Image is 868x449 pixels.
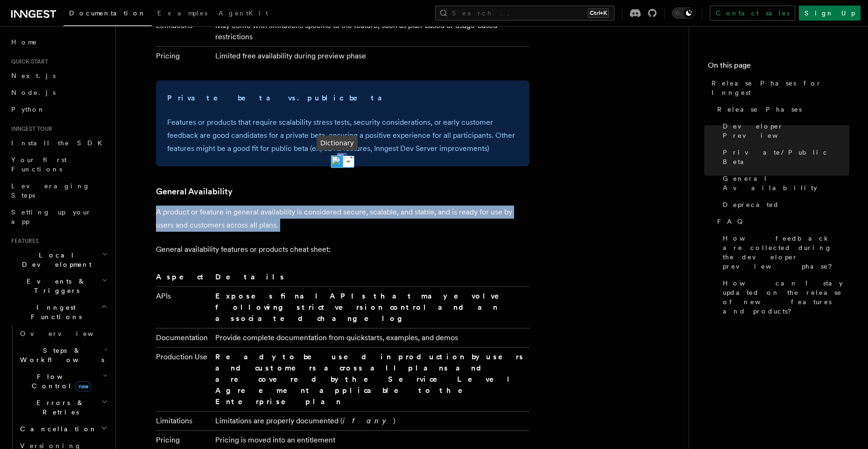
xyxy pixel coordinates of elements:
span: General Availability [723,174,849,192]
span: Local Development [7,250,102,269]
a: Leveraging Steps [7,178,110,204]
th: Details [212,271,529,287]
a: Node.js [7,84,110,101]
td: Limitations [156,411,212,430]
button: Inngest Functions [7,299,110,325]
span: AgentKit [219,9,268,17]
a: Next.js [7,67,110,84]
a: Release Phases for Inngest [708,75,849,101]
a: Contact sales [710,6,795,21]
a: Sign Up [799,6,861,21]
a: AgentKit [213,3,274,25]
span: How can I stay updated on the release of new features and products? [723,278,849,316]
span: Documentation [69,9,146,17]
span: Home [11,37,37,47]
td: Limited free availability during preview phase [212,46,529,65]
span: Next.js [11,72,56,79]
span: Release Phases for Inngest [712,78,849,97]
a: Home [7,34,110,50]
strong: Private beta vs. public beta [167,93,393,102]
span: Node.js [11,89,56,96]
span: Inngest Functions [7,303,101,321]
a: Documentation [64,3,152,26]
a: Your first Functions [7,151,110,178]
button: Cancellation [16,420,110,437]
a: General Availability [719,170,849,196]
a: Deprecated [719,196,849,213]
span: Examples [157,9,207,17]
p: General availability features or products cheat sheet: [156,243,529,256]
td: Pricing [156,46,212,65]
span: Steps & Workflows [16,346,104,364]
td: APIs [156,286,212,328]
td: Production Use [156,347,212,411]
button: Flow Controlnew [16,368,110,394]
a: Developer Preview [719,118,849,144]
p: A product or feature in general availability is considered secure, scalable, and stable, and is r... [156,206,529,232]
span: Errors & Retries [16,398,101,417]
span: FAQ [717,217,748,226]
button: Toggle dark mode [672,7,694,19]
span: Python [11,106,45,113]
span: Developer Preview [723,121,849,140]
a: General Availability [156,185,233,198]
th: Aspect [156,271,212,287]
button: Errors & Retries [16,394,110,420]
span: Deprecated [723,200,779,209]
td: May come with limitations specific to the feature, such as plan-based or usage-based restrictions [212,16,529,46]
a: Python [7,101,110,118]
a: Setting up your app [7,204,110,230]
span: Setting up your app [11,208,92,225]
button: Steps & Workflows [16,342,110,368]
a: Install the SDK [7,135,110,151]
span: Flow Control [16,372,103,391]
span: Private/Public Beta [723,148,849,166]
span: Your first Functions [11,156,67,173]
p: Features or products that require scalability stress tests, security considerations, or early cus... [167,116,518,155]
td: Documentation [156,328,212,347]
span: Features [7,237,39,245]
span: Quick start [7,58,48,65]
span: Install the SDK [11,139,108,147]
strong: Ready to be used in production by users and customers across all plans and are covered by the Ser... [215,352,524,406]
span: new [76,381,91,392]
a: Overview [16,325,110,342]
a: Release Phases [713,101,849,118]
kbd: Ctrl+K [588,8,609,18]
td: Provide complete documentation from quickstarts, examples, and demos [212,328,529,347]
span: How feedback are collected during the developer preview phase? [723,234,849,271]
button: Events & Triggers [7,273,110,299]
a: How can I stay updated on the release of new features and products? [719,275,849,320]
span: Overview [20,330,116,337]
span: Inngest tour [7,125,52,133]
td: Limitations [156,16,212,46]
a: How feedback are collected during the developer preview phase? [719,230,849,275]
button: Local Development [7,247,110,273]
strong: Exposes final APIs that may evolve following strict version control and an associated changelog [215,292,512,323]
a: Examples [152,3,213,25]
button: Search...Ctrl+K [435,6,614,21]
a: Private/Public Beta [719,144,849,170]
td: Limitations are properly documented ( ) [212,411,529,430]
a: FAQ [713,213,849,230]
em: if any [343,416,393,425]
span: Events & Triggers [7,277,102,295]
span: Cancellation [16,424,97,434]
span: Leveraging Steps [11,182,90,199]
h4: On this page [708,60,849,75]
span: Release Phases [717,105,802,114]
